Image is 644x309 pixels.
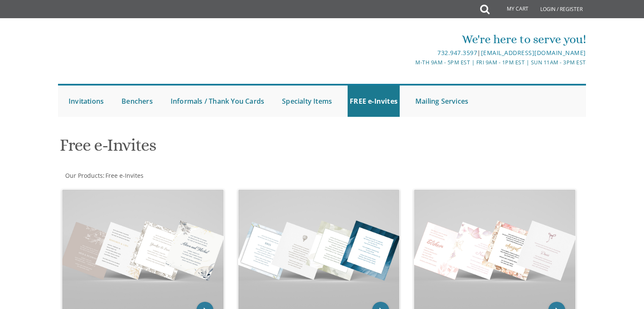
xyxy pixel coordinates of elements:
div: We're here to serve you! [235,31,586,48]
a: Benchers [119,86,155,117]
a: Specialty Items [280,86,334,117]
h1: Free e-Invites [60,136,405,161]
a: FREE e-Invites [348,86,400,117]
div: | [235,48,586,58]
a: [EMAIL_ADDRESS][DOMAIN_NAME] [481,49,586,57]
a: Informals / Thank You Cards [169,86,266,117]
a: My Cart [489,1,534,18]
a: 732.947.3597 [437,49,477,57]
a: Our Products [64,171,103,179]
span: Free e-Invites [105,171,144,179]
div: M-Th 9am - 5pm EST | Fri 9am - 1pm EST | Sun 11am - 3pm EST [235,58,586,67]
div: : [58,171,322,180]
a: Free e-Invites [105,171,144,179]
a: Invitations [66,86,106,117]
a: Mailing Services [413,86,470,117]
